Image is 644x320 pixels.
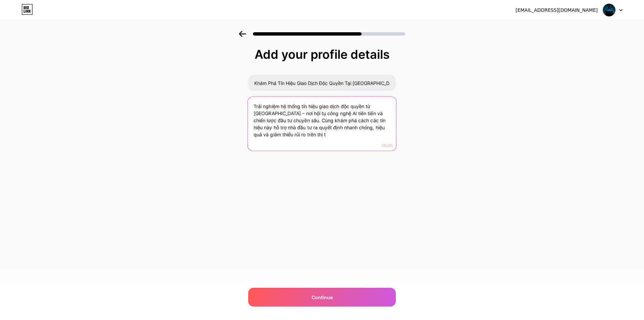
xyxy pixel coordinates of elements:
div: Add your profile details [252,48,392,61]
input: Your name [249,75,395,91]
span: Continue [312,294,333,301]
img: botter [603,4,615,16]
div: [EMAIL_ADDRESS][DOMAIN_NAME] [516,7,598,14]
span: 255/255 [382,144,393,148]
